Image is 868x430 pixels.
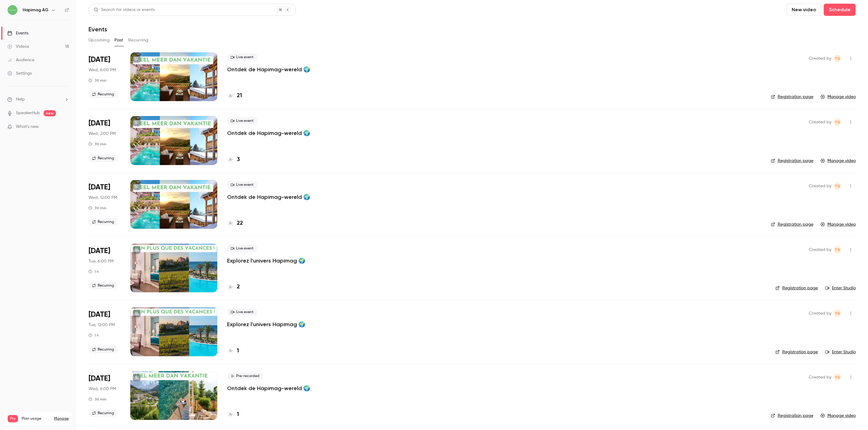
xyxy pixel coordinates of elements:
a: Registration page [776,349,818,355]
a: Manage video [821,158,856,164]
a: Explorez l'univers Hapimag 🌍 [227,257,305,264]
span: Wed, 2:00 PM [89,131,116,137]
span: Help [16,96,25,103]
li: help-dropdown-opener [7,96,69,103]
span: Created by [809,118,831,126]
span: TG [835,118,840,126]
h1: Events [89,26,107,33]
a: Registration page [776,285,818,291]
a: 1 [227,411,239,419]
span: Tiziana Gallizia [834,246,841,253]
a: Registration page [771,413,813,419]
span: [DATE] [89,310,110,319]
span: TG [835,374,840,381]
div: 1 h [89,333,99,338]
span: Created by [809,246,831,253]
a: Registration page [771,221,813,227]
span: Created by [809,310,831,317]
span: Tiziana Gallizia [834,310,841,317]
div: Events [7,30,28,36]
span: Live event [227,181,257,189]
span: Created by [809,182,831,190]
span: Recurring [89,155,118,162]
span: Recurring [89,410,118,417]
div: Search for videos or events [94,7,155,13]
a: 3 [227,156,240,164]
span: Tiziana Gallizia [834,55,841,62]
div: Sep 3 Wed, 2:00 PM (Europe/Zurich) [89,116,121,165]
span: TG [835,310,840,317]
img: Hapimag AG [8,5,17,15]
a: Explorez l'univers Hapimag 🌍 [227,321,305,328]
a: Enter Studio [825,285,856,291]
a: Manage video [821,94,856,100]
div: 30 min [89,78,107,83]
span: Created by [809,374,831,381]
div: Videos [7,44,29,50]
button: New video [787,4,821,16]
span: Recurring [89,282,118,289]
span: Recurring [89,346,118,353]
span: TG [835,182,840,190]
h4: 22 [237,219,243,227]
span: Live event [227,245,257,252]
div: Jul 2 Wed, 6:00 PM (Europe/Zurich) [89,371,121,420]
span: Wed, 6:00 PM [89,67,116,73]
div: 30 min [89,206,107,210]
a: Ontdek de Hapimag-wereld 🌍 [227,66,310,73]
div: 30 min [89,142,107,146]
a: Enter Studio [825,349,856,355]
h4: 21 [237,92,242,100]
a: SpeakerHub [16,110,40,116]
a: Manage video [821,413,856,419]
button: Past [114,35,123,45]
h4: 1 [237,347,239,355]
h6: Hapimag AG [23,7,49,13]
a: Registration page [771,94,813,100]
span: [DATE] [89,182,110,192]
div: 1 h [89,269,99,274]
a: Ontdek de Hapimag-wereld 🌍 [227,385,310,392]
span: Tiziana Gallizia [834,118,841,126]
h4: 1 [237,411,239,419]
span: [DATE] [89,118,110,128]
button: Schedule [824,4,856,16]
span: Live event [227,117,257,125]
span: Recurring [89,91,118,98]
div: 30 min [89,397,107,402]
span: Wed, 12:00 PM [89,195,117,201]
span: [DATE] [89,374,110,383]
span: Tue, 12:00 PM [89,322,115,328]
a: Ontdek de Hapimag-wereld 🌍 [227,193,310,201]
a: 22 [227,219,243,227]
div: Aug 26 Tue, 12:00 PM (Europe/Zurich) [89,307,121,356]
div: Sep 3 Wed, 6:00 PM (Europe/Zurich) [89,52,121,101]
span: [DATE] [89,55,110,65]
span: Plan usage [22,416,50,421]
span: [DATE] [89,246,110,256]
span: Wed, 6:00 PM [89,386,116,392]
a: 21 [227,92,242,100]
button: Upcoming [89,35,110,45]
div: Aug 26 Tue, 6:00 PM (Europe/Zurich) [89,244,121,292]
h4: 3 [237,156,240,164]
a: Ontdek de Hapimag-wereld 🌍 [227,129,310,137]
span: Live event [227,54,257,61]
span: What's new [16,124,39,130]
span: Pre-recorded [227,372,263,380]
span: Recurring [89,218,118,226]
span: Live event [227,308,257,316]
span: Created by [809,55,831,62]
span: TG [835,55,840,62]
span: Tue, 6:00 PM [89,258,114,264]
a: Manage video [821,221,856,227]
span: Tiziana Gallizia [834,374,841,381]
div: Audience [7,57,34,63]
div: Settings [7,70,32,76]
